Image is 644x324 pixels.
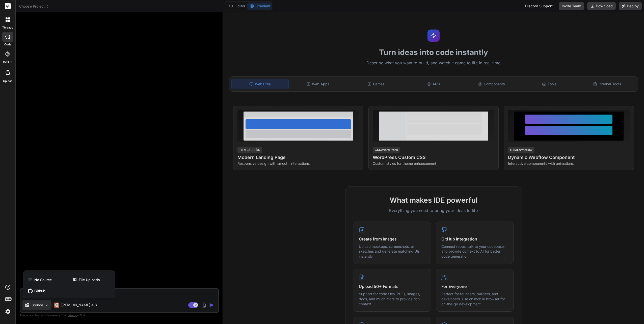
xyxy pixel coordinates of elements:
label: threads [2,25,13,30]
span: File Uploads [79,277,100,282]
span: No Source [34,277,52,282]
img: settings [4,307,12,316]
label: GitHub [3,60,12,64]
label: code [4,42,11,47]
label: Upload [3,79,13,83]
span: Github [34,288,45,293]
